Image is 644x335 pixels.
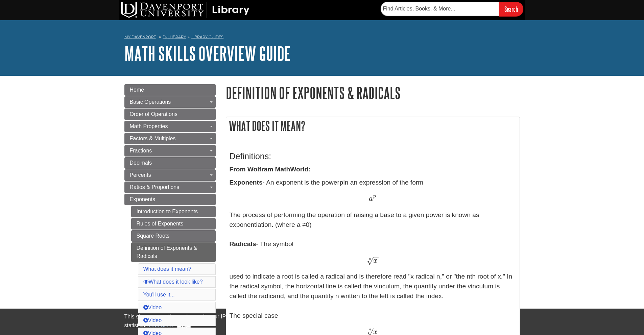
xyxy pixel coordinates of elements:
[124,96,216,108] a: Basic Operations
[143,305,162,310] a: Video
[121,2,249,18] img: DU Library
[124,145,216,157] a: Fractions
[130,123,168,129] span: Math Properties
[124,194,216,205] a: Exponents
[130,99,171,105] span: Basic Operations
[130,196,156,202] span: Exponents
[369,257,371,261] span: n
[124,121,216,132] a: Math Properties
[124,84,216,96] a: Home
[143,266,191,272] a: What does it mean?
[124,43,291,64] a: Math Skills Overview Guide
[130,148,152,153] span: Fractions
[381,2,523,16] form: Searches DU Library's articles, books, and more
[124,157,216,169] a: Decimals
[130,172,151,178] span: Percents
[381,2,499,16] input: Find Articles, Books, & More...
[124,34,156,40] a: My Davenport
[339,179,343,186] b: p
[143,317,162,323] a: Video
[130,136,176,141] span: Factors & Multiples
[130,184,180,190] span: Ratios & Proportions
[499,2,523,16] input: Search
[230,166,311,173] strong: From Wolfram MathWorld:
[369,328,371,332] span: 2
[143,279,203,285] a: What does it look like?
[131,230,216,242] a: Square Roots
[131,218,216,230] a: Rules of Exponents
[124,109,216,120] a: Order of Operations
[124,169,216,181] a: Percents
[163,34,186,39] a: DU Library
[124,182,216,193] a: Ratios & Proportions
[373,193,376,199] span: p
[230,179,263,186] b: Exponents
[230,151,516,161] h3: Definitions:
[191,34,223,39] a: Library Guides
[369,195,373,202] span: a
[373,257,378,264] span: x
[367,256,373,265] span: √
[130,111,177,117] span: Order of Operations
[131,242,216,262] a: Definition of Exponents & Radicals
[131,206,216,217] a: Introduction to Exponents
[230,240,256,247] b: Radicals
[124,32,520,43] nav: breadcrumb
[226,117,520,135] h2: What does it mean?
[226,84,520,101] h1: Definition of Exponents & Radicals
[143,292,175,297] a: You'll use it...
[130,87,144,93] span: Home
[124,133,216,144] a: Factors & Multiples
[130,160,152,166] span: Decimals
